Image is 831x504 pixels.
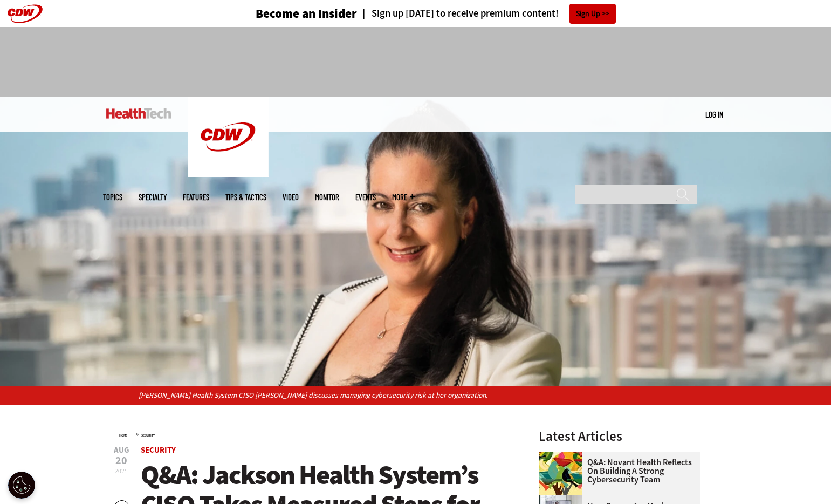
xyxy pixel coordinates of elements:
a: CDW [188,168,269,180]
span: 2025 [115,467,128,475]
a: Q&A: Novant Health Reflects on Building a Strong Cybersecurity Team [539,458,694,484]
h3: Latest Articles [539,430,700,443]
p: [PERSON_NAME] Health System CISO [PERSON_NAME] discusses managing cybersecurity risk at her organ... [139,390,692,401]
a: Sign Up [569,4,616,24]
a: Tips & Tactics [225,193,266,201]
span: More [392,193,415,201]
img: abstract illustration of a tree [539,452,582,495]
span: 20 [114,455,129,466]
span: Specialty [139,193,167,201]
a: MonITor [315,193,339,201]
span: Topics [103,193,122,201]
div: User menu [705,109,723,120]
a: Log in [705,110,723,119]
a: Video [283,193,299,201]
span: Aug [114,446,129,454]
a: abstract illustration of a tree [539,452,587,460]
a: Features [183,193,209,201]
a: Sign up [DATE] to receive premium content! [357,9,559,19]
a: Home [119,433,127,438]
iframe: advertisement [219,38,612,86]
a: Security [141,445,176,455]
img: Home [188,97,269,177]
a: Security [141,433,155,438]
img: Home [106,108,171,119]
div: » [119,430,511,438]
a: Events [355,193,376,201]
a: Become an Insider [215,8,357,20]
button: Open Preferences [8,472,35,499]
div: Cookie Settings [8,472,35,499]
a: care team speaks with physician over conference call [539,495,587,504]
h3: Become an Insider [256,8,357,20]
